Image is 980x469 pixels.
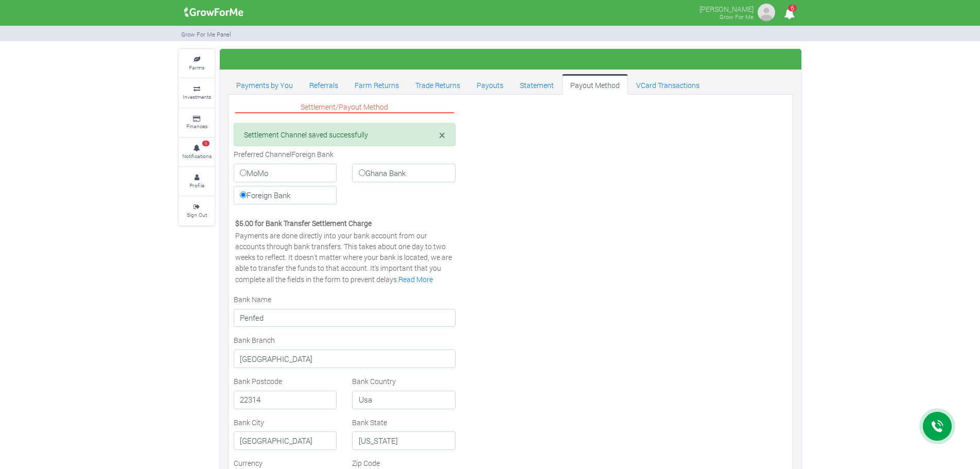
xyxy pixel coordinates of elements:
label: Ghana Bank [352,164,455,182]
label: Bank State [352,417,387,428]
p: Settlement/Payout Method [235,101,454,113]
a: Statement [512,74,562,95]
label: Bank Branch [234,335,275,345]
a: Profile [179,167,215,196]
div: Settlement Channel saved successfully [234,123,456,147]
input: Ghana Bank [359,169,365,176]
p: Payments are done directly into your bank account from our accounts through bank transfers. This ... [235,230,454,285]
i: Notifications [779,2,799,25]
a: 6 Notifications [179,138,215,166]
a: Farms [179,49,215,78]
span: 6 [788,5,797,11]
img: growforme image [756,2,777,23]
small: Finances [186,123,207,130]
label: Bank Country [352,376,396,387]
a: Payout Method [562,74,628,95]
label: Bank City [234,417,264,428]
input: Foreign Bank [240,192,247,198]
button: Close [439,129,445,141]
a: Farm Returns [346,74,407,95]
span: × [439,127,445,143]
b: $5.00 for Bank Transfer Settlement Charge [235,218,372,228]
label: Currency [234,458,262,468]
input: MoMo [240,169,247,176]
small: Sign Out [187,211,207,218]
a: Finances [179,109,215,137]
a: Payments by You [228,74,301,95]
small: Notifications [182,152,212,160]
a: Investments [179,79,215,107]
label: Preferred Channel [234,149,291,160]
div: Foreign Bank [226,149,463,208]
label: Zip Code [352,458,380,468]
img: growforme image [181,2,247,23]
small: Investments [183,93,211,100]
a: Sign Out [179,197,215,225]
span: 6 [202,141,209,147]
label: Foreign Bank [234,186,337,204]
small: Farms [189,64,204,71]
p: [PERSON_NAME] [699,2,754,14]
a: Payouts [468,74,512,95]
a: VCard Transactions [628,74,708,95]
small: Grow For Me Panel [181,30,231,38]
label: Bank Postcode [234,376,282,387]
a: Read More [398,274,433,284]
small: Grow For Me [720,13,754,21]
label: MoMo [234,164,337,182]
label: Bank Name [234,294,271,305]
small: Profile [189,182,204,189]
a: Trade Returns [407,74,468,95]
a: Referrals [301,74,346,95]
a: 6 [779,10,799,20]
